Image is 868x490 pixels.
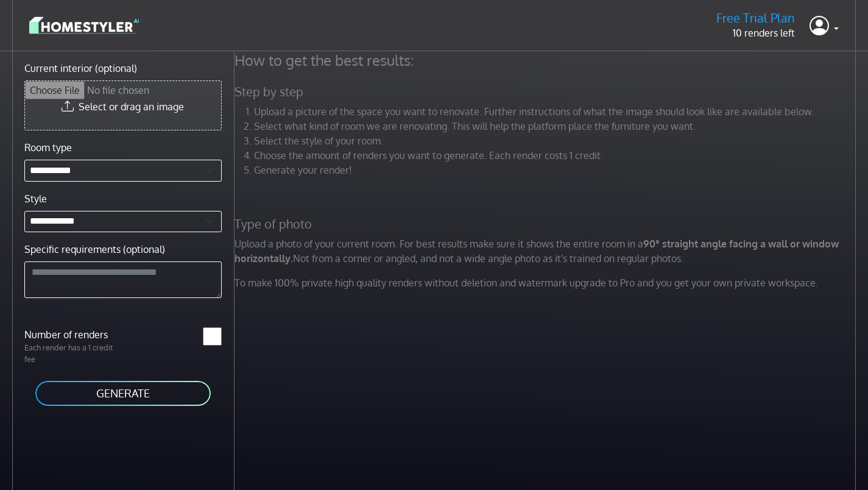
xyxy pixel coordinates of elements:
label: Current interior (optional) [24,61,137,76]
label: Number of renders [17,327,123,342]
h5: Type of photo [227,216,866,232]
img: logo-3de290ba35641baa71223ecac5eacb59cb85b4c7fdf211dc9aaecaaee71ea2f8.svg [29,15,139,36]
li: Upload a picture of the space you want to renovate. Further instructions of what the image should... [254,104,859,119]
li: Choose the amount of renders you want to generate. Each render costs 1 credit. [254,148,859,163]
h5: Free Trial Plan [716,10,795,26]
li: Select the style of your room. [254,133,859,148]
p: 10 renders left [716,26,795,40]
h4: How to get the best results: [227,51,866,69]
h5: Step by step [227,84,866,99]
label: Style [24,191,47,206]
button: GENERATE [34,380,212,407]
p: Upload a photo of your current room. For best results make sure it shows the entire room in a Not... [227,236,866,266]
li: Generate your render! [254,163,859,177]
p: Each render has a 1 credit fee [17,342,123,365]
li: Select what kind of room we are renovating. This will help the platform place the furniture you w... [254,119,859,133]
label: Room type [24,140,72,155]
p: To make 100% private high quality renders without deletion and watermark upgrade to Pro and you g... [227,275,866,290]
strong: 90° straight angle facing a wall or window horizontally. [235,238,839,265]
label: Specific requirements (optional) [24,242,165,257]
